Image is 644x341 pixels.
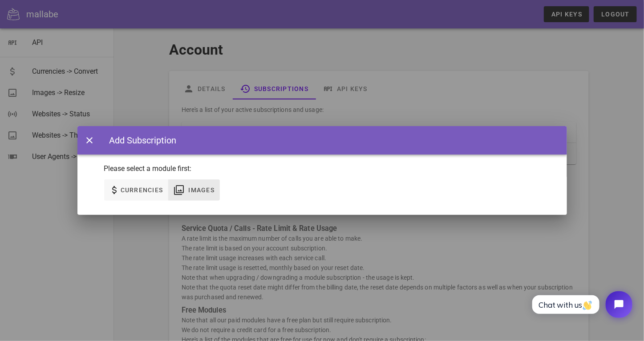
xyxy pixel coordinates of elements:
span: Images [188,186,215,194]
div: Add Subscription [101,134,177,147]
button: Currencies [104,179,169,201]
iframe: Tidio Chat [522,284,640,325]
span: Currencies [120,186,163,194]
p: Please select a module first: [104,163,540,174]
button: Images [168,179,220,201]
